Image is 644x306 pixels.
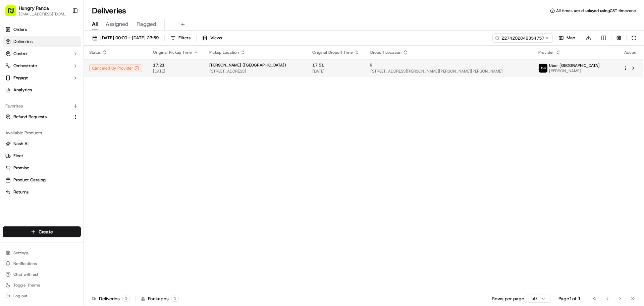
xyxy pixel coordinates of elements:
div: We're available if you need us! [30,71,92,76]
a: Orders [3,24,81,35]
div: Favorites [3,101,81,112]
div: 1 [122,296,130,302]
img: 1727276513143-84d647e1-66c0-4f92-a045-3c9f9f5dfd92 [14,64,26,76]
a: Nash AI [5,141,78,147]
button: Map [555,33,578,43]
img: Asif Zaman Khan [7,116,17,127]
span: 8月27日 [59,122,75,128]
button: Start new chat [114,66,122,74]
span: li [370,62,372,68]
button: Fleet [3,150,81,161]
span: Filters [178,35,191,41]
span: Provider [538,50,554,55]
img: 1736555255976-a54dd68f-1ca7-489b-9aae-adbdc363a1c4 [13,123,19,128]
div: Past conversations [7,87,45,93]
span: [EMAIL_ADDRESS][DOMAIN_NAME] [19,11,67,17]
div: Action [623,50,637,55]
a: Analytics [3,85,81,95]
a: 💻API Documentation [54,147,110,160]
span: Orders [13,27,27,33]
span: Nash AI [13,141,29,147]
a: Product Catalog [5,177,78,183]
span: Product Catalog [13,177,46,183]
span: [DATE] [153,69,199,74]
a: Refund Requests [5,114,70,120]
span: [DATE] [312,69,360,74]
button: Create [3,226,81,237]
button: Orchestrate [3,60,81,71]
a: Promise [5,165,78,171]
span: 9月17日 [26,104,42,110]
p: Rows per page [492,295,524,302]
span: Deliveries [13,39,33,45]
span: Views [210,35,222,41]
input: Type to search [492,33,553,43]
button: Engage [3,73,81,83]
input: Got a question? Start typing here... [17,43,121,50]
span: Toggle Theme [13,282,40,288]
span: Pickup Location [209,50,239,55]
h1: Deliveries [92,5,126,16]
span: 17:21 [153,62,199,68]
span: [STREET_ADDRESS] [209,69,302,74]
button: Hungry Panda [19,5,49,11]
span: [PERSON_NAME] [21,122,54,128]
a: Powered byPylon [47,166,81,172]
button: Nash AI [3,138,81,149]
span: Orchestrate [13,63,37,69]
span: Knowledge Base [13,150,51,157]
span: All times are displayed using CST timezone [556,8,636,13]
span: [DATE] 00:00 - [DATE] 23:59 [100,35,159,41]
span: Log out [13,293,27,299]
span: Dropoff Location [370,50,401,55]
a: Fleet [5,153,78,159]
a: Returns [5,189,78,195]
span: Pylon [67,167,81,172]
div: Deliveries [92,295,130,302]
button: Canceled By Provider [89,64,142,72]
button: Notifications [3,259,81,268]
div: 💻 [57,151,62,156]
span: Map [567,35,575,41]
span: Refund Requests [13,114,47,120]
img: 1736555255976-a54dd68f-1ca7-489b-9aae-adbdc363a1c4 [7,64,19,76]
button: Filters [167,33,194,43]
button: Returns [3,187,81,198]
span: All [92,20,98,28]
span: [STREET_ADDRESS][PERSON_NAME][PERSON_NAME][PERSON_NAME] [370,69,528,74]
span: [PERSON_NAME] [549,68,600,74]
p: Welcome 👋 [7,27,122,38]
button: Toggle Theme [3,280,81,290]
button: Refund Requests [3,112,81,122]
button: Log out [3,291,81,301]
span: Status [89,50,101,55]
div: Page 1 of 1 [558,295,581,302]
button: Hungry Panda[EMAIL_ADDRESS][DOMAIN_NAME] [3,3,69,19]
button: Control [3,48,81,59]
span: Create [39,228,53,235]
button: See all [104,86,122,94]
span: Promise [13,165,29,171]
span: Flagged [137,20,156,28]
div: 1 [171,296,179,302]
img: Nash [7,7,20,20]
div: Available Products [3,128,81,138]
div: 📗 [7,151,12,156]
span: Original Dropoff Time [312,50,353,55]
span: Uber [GEOGRAPHIC_DATA] [549,63,600,68]
span: [PERSON_NAME] ([GEOGRAPHIC_DATA]) [209,62,286,68]
span: • [22,104,24,110]
div: Packages [141,295,179,302]
span: Fleet [13,153,23,159]
span: Notifications [13,261,37,266]
span: 17:51 [312,62,360,68]
button: [DATE] 00:00 - [DATE] 23:59 [89,33,162,43]
button: Promise [3,163,81,173]
span: Original Pickup Time [153,50,192,55]
span: Control [13,51,28,57]
button: Refresh [629,33,639,43]
div: Start new chat [30,64,110,71]
span: Settings [13,250,29,256]
span: Assigned [106,20,128,28]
